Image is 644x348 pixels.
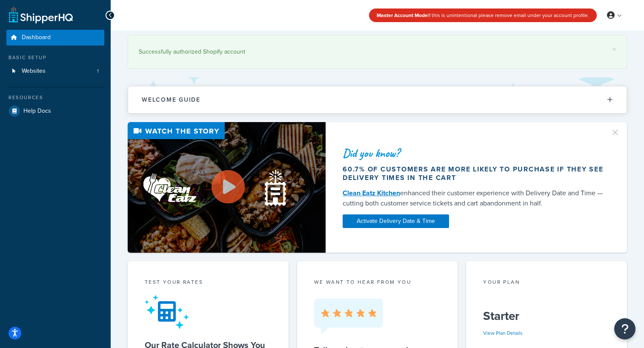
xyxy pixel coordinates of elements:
img: Video thumbnail [128,122,326,253]
div: Resources [6,94,104,101]
a: Websites1 [6,63,104,79]
div: If this is unintentional please remove email under your account profile. [369,9,597,22]
span: 1 [97,68,99,75]
h2: Welcome Guide [142,97,200,103]
a: Activate Delivery Date & Time [343,214,449,228]
div: Your Plan [483,278,610,288]
div: Basic Setup [6,54,104,61]
span: Dashboard [22,34,51,41]
a: × [613,46,616,53]
a: Help Docs [6,103,104,119]
div: enhanced their customer experience with Delivery Date and Time — cutting both customer service ti... [343,188,605,208]
button: Welcome Guide [128,86,627,113]
div: Did you know? [343,147,605,159]
a: View Plan Details [483,329,523,337]
span: Websites [22,68,46,75]
div: 60.7% of customers are more likely to purchase if they see delivery times in the cart [343,165,605,182]
p: we want to hear from you [314,278,441,286]
li: Websites [6,63,104,79]
a: Dashboard [6,30,104,46]
a: Clean Eatz Kitchen [343,188,400,198]
h5: Starter [483,309,610,323]
div: Successfully authorized Shopify account [139,46,616,58]
strong: Master Account Mode [377,11,428,19]
div: Test your rates [145,278,272,288]
button: Open Resource Center [614,318,635,339]
span: Help Docs [23,108,51,115]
